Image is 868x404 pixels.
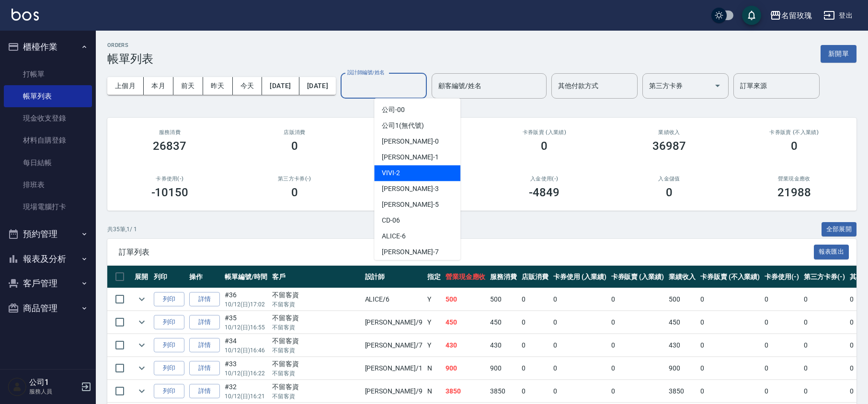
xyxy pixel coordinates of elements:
a: 詳情 [189,338,220,353]
p: 不留客資 [272,346,360,355]
p: 不留客資 [272,323,360,332]
th: 卡券販賣 (不入業績) [698,266,762,288]
h3: 0 [791,139,798,153]
td: 430 [666,334,698,357]
button: 商品管理 [4,296,92,321]
p: 10/12 (日) 17:02 [225,300,267,309]
button: 前天 [173,77,203,95]
span: 公司1 (無代號) [382,121,424,131]
button: 列印 [154,292,184,307]
td: 900 [666,357,698,380]
button: expand row [135,338,149,352]
span: [PERSON_NAME] -7 [382,247,438,257]
td: 0 [609,288,667,311]
h3: 0 [291,186,298,199]
a: 詳情 [189,384,220,399]
th: 卡券使用(-) [762,266,801,288]
button: 報表及分析 [4,247,92,271]
td: 0 [551,288,609,311]
a: 詳情 [189,292,220,307]
p: 不留客資 [272,300,360,309]
td: 0 [609,357,667,380]
button: 預約管理 [4,222,92,247]
div: 不留客資 [272,359,360,369]
td: #34 [222,334,270,357]
a: 打帳單 [4,63,92,85]
span: CD -06 [382,215,400,225]
td: 3850 [443,380,488,403]
button: 登出 [820,7,857,24]
button: expand row [135,292,149,306]
td: 0 [762,311,801,334]
th: 業績收入 [666,266,698,288]
td: 0 [519,311,551,334]
h3: 0 [666,186,673,199]
h3: 帳單列表 [107,52,153,66]
td: 0 [698,334,762,357]
td: Y [425,334,443,357]
th: 卡券販賣 (入業績) [609,266,667,288]
td: 900 [488,357,519,380]
h3: 服務消費 [119,129,221,135]
button: 櫃檯作業 [4,34,92,59]
h3: 26837 [153,139,186,153]
td: [PERSON_NAME] /9 [363,380,425,403]
h2: 第三方卡券(-) [244,176,346,182]
p: 不留客資 [272,369,360,378]
div: 名留玫瑰 [781,10,812,22]
td: 3850 [666,380,698,403]
p: 不留客資 [272,392,360,401]
button: [DATE] [299,77,336,95]
td: 0 [801,288,847,311]
h3: 21988 [777,186,811,199]
button: 新開單 [821,45,857,63]
a: 詳情 [189,315,220,330]
button: 客戶管理 [4,271,92,296]
td: 0 [801,357,847,380]
span: [PERSON_NAME] -5 [382,200,438,210]
button: 本月 [144,77,173,95]
span: [PERSON_NAME] -0 [382,136,438,146]
td: 450 [666,311,698,334]
td: 430 [488,334,519,357]
td: 450 [443,311,488,334]
td: 0 [519,380,551,403]
button: 全部展開 [822,222,857,237]
td: 430 [443,334,488,357]
th: 營業現金應收 [443,266,488,288]
td: #33 [222,357,270,380]
button: Open [710,78,725,93]
button: 列印 [154,338,184,353]
td: 0 [801,334,847,357]
td: #36 [222,288,270,311]
th: 服務消費 [488,266,519,288]
h3: 0 [291,139,298,153]
td: ALICE /6 [363,288,425,311]
p: 10/12 (日) 16:46 [225,346,267,355]
td: 0 [762,334,801,357]
a: 排班表 [4,174,92,196]
button: 名留玫瑰 [766,6,816,25]
td: 0 [609,334,667,357]
p: 共 35 筆, 1 / 1 [107,225,137,234]
td: [PERSON_NAME] /7 [363,334,425,357]
h2: 入金使用(-) [493,176,595,182]
td: 900 [443,357,488,380]
h2: 入金儲值 [618,176,720,182]
div: 不留客資 [272,290,360,300]
td: #35 [222,311,270,334]
td: 0 [698,311,762,334]
td: [PERSON_NAME] /9 [363,311,425,334]
td: 0 [519,334,551,357]
a: 報表匯出 [814,247,849,256]
button: save [742,6,761,25]
td: 0 [698,288,762,311]
p: 服務人員 [29,387,78,396]
button: 昨天 [203,77,233,95]
h2: 其他付款方式(-) [368,176,470,182]
td: 500 [666,288,698,311]
td: 0 [609,311,667,334]
a: 現金收支登錄 [4,107,92,129]
button: expand row [135,384,149,398]
img: Person [8,377,27,396]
